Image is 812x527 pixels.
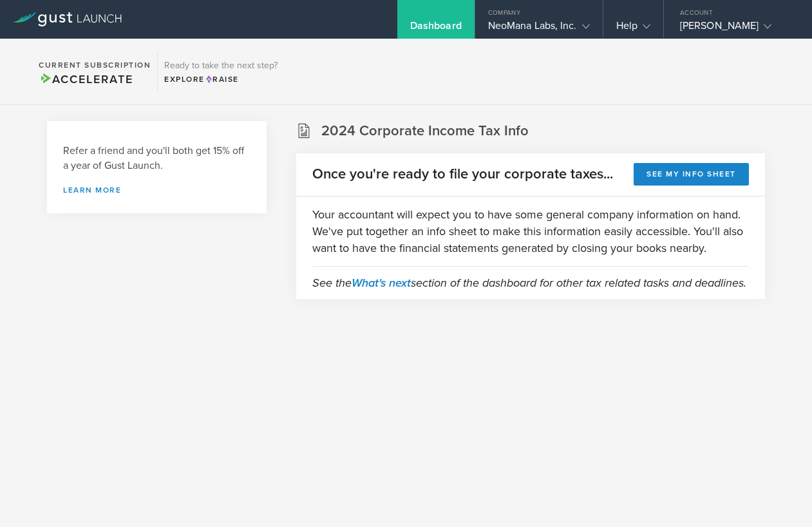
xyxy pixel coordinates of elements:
h3: Refer a friend and you'll both get 15% off a year of Gust Launch. [63,144,250,173]
button: See my info sheet [634,163,749,186]
div: [PERSON_NAME] [680,19,789,39]
a: Learn more [63,186,250,194]
h2: Current Subscription [39,61,151,69]
div: Help [616,19,650,39]
div: Explore [164,73,278,85]
div: Ready to take the next step?ExploreRaise [157,52,284,91]
div: NeoMana Labs, Inc. [488,19,590,39]
span: Raise [205,75,239,84]
a: What's next [352,276,411,290]
h3: Ready to take the next step? [164,61,278,70]
p: Your accountant will expect you to have some general company information on hand. We've put toget... [312,206,749,256]
span: Accelerate [39,72,133,86]
h2: Once you're ready to file your corporate taxes... [312,165,613,184]
div: Dashboard [410,19,462,39]
em: See the section of the dashboard for other tax related tasks and deadlines. [312,276,746,290]
h2: 2024 Corporate Income Tax Info [321,122,529,140]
